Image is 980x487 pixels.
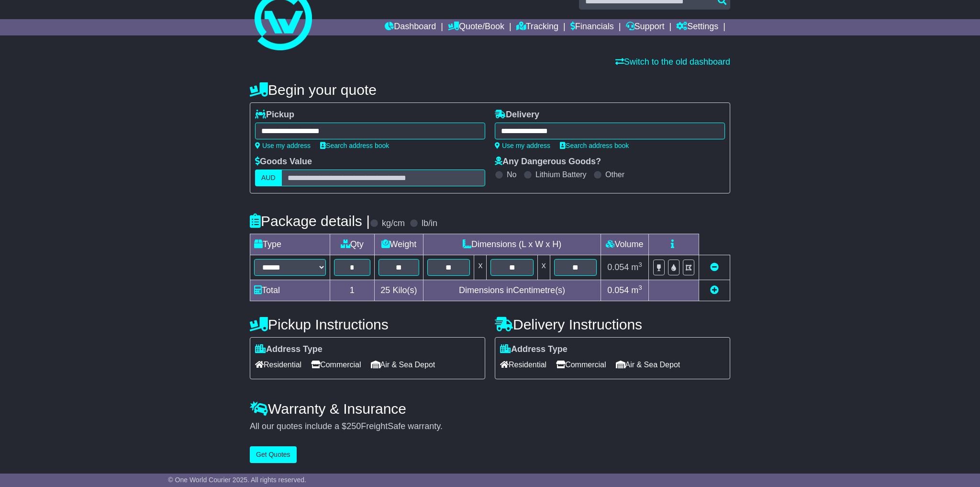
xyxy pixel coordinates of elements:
[601,234,648,255] td: Volume
[250,234,330,255] td: Type
[448,19,504,35] a: Quote/Book
[255,157,312,167] label: Goods Value
[168,476,306,484] span: © One World Courier 2025. All rights reserved.
[374,280,423,301] td: Kilo(s)
[255,344,323,355] label: Address Type
[250,82,730,98] h4: Begin your quote
[631,262,642,272] span: m
[560,142,629,149] a: Search address book
[320,142,389,149] a: Search address book
[250,401,730,417] h4: Warranty & Insurance
[382,218,405,229] label: kg/cm
[330,234,375,255] td: Qty
[676,19,718,35] a: Settings
[474,255,487,280] td: x
[507,170,516,179] label: No
[500,357,546,372] span: Residential
[346,421,361,431] span: 250
[380,285,390,295] span: 25
[570,19,614,35] a: Financials
[495,317,730,332] h4: Delivery Instructions
[330,280,375,301] td: 1
[638,261,642,268] sup: 3
[311,357,361,372] span: Commercial
[710,285,719,295] a: Add new item
[495,110,539,120] label: Delivery
[495,157,601,167] label: Any Dangerous Goods?
[250,317,485,332] h4: Pickup Instructions
[423,280,601,301] td: Dimensions in Centimetre(s)
[535,170,587,179] label: Lithium Battery
[605,170,624,179] label: Other
[423,234,601,255] td: Dimensions (L x W x H)
[626,19,665,35] a: Support
[615,57,730,67] a: Switch to the old dashboard
[250,421,730,432] div: All our quotes include a $ FreightSafe warranty.
[495,142,550,149] a: Use my address
[255,110,294,120] label: Pickup
[250,446,297,463] button: Get Quotes
[255,170,282,186] label: AUD
[255,142,311,149] a: Use my address
[500,344,568,355] label: Address Type
[631,285,642,295] span: m
[422,218,437,229] label: lb/in
[516,19,558,35] a: Tracking
[537,255,550,280] td: x
[607,262,629,272] span: 0.054
[607,285,629,295] span: 0.054
[556,357,606,372] span: Commercial
[255,357,301,372] span: Residential
[616,357,680,372] span: Air & Sea Depot
[385,19,436,35] a: Dashboard
[250,280,330,301] td: Total
[638,284,642,291] sup: 3
[710,262,719,272] a: Remove this item
[250,213,370,229] h4: Package details |
[371,357,435,372] span: Air & Sea Depot
[374,234,423,255] td: Weight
